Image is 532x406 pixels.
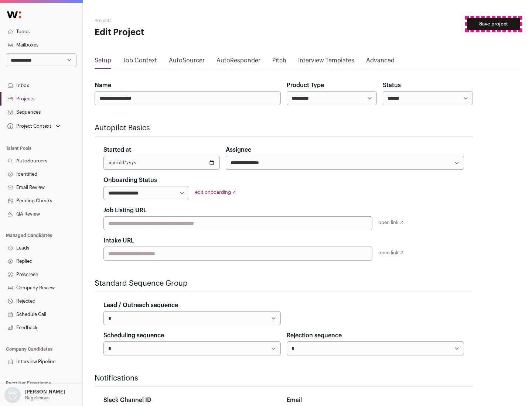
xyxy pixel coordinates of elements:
[226,145,251,154] label: Assignee
[3,387,66,403] button: Open dropdown
[103,396,151,405] label: Slack Channel ID
[272,56,286,68] a: Pitch
[25,389,65,395] p: [PERSON_NAME]
[287,331,342,340] label: Rejection sequence
[95,278,473,289] h2: Standard Sequence Group
[103,206,147,215] label: Job Listing URL
[103,331,164,340] label: Scheduling sequence
[287,396,464,405] div: Email
[123,56,157,68] a: Job Context
[216,56,260,68] a: AutoResponder
[6,121,62,131] button: Open dropdown
[6,123,51,129] div: Project Context
[298,56,354,68] a: Interview Templates
[95,27,236,38] h1: Edit Project
[3,7,25,22] img: Wellfound
[95,81,111,90] label: Name
[103,236,134,245] label: Intake URL
[467,18,520,30] button: Save project
[103,301,178,310] label: Lead / Outreach sequence
[287,81,324,90] label: Product Type
[95,123,473,133] h2: Autopilot Basics
[103,145,131,154] label: Started at
[195,190,236,195] a: edit onboarding ↗
[95,56,111,68] a: Setup
[95,373,473,383] h2: Notifications
[4,387,21,403] img: nopic.png
[95,18,236,24] h2: Projects
[366,56,395,68] a: Advanced
[169,56,205,68] a: AutoSourcer
[103,176,157,185] label: Onboarding Status
[25,395,50,401] p: Bagelicious
[383,81,401,90] label: Status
